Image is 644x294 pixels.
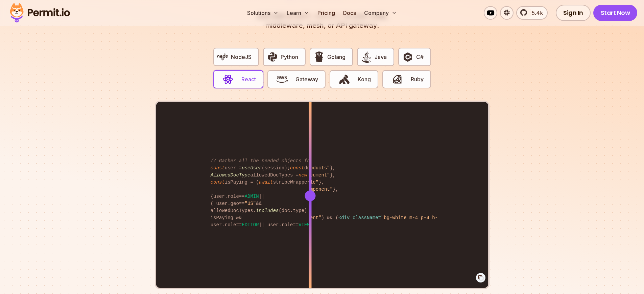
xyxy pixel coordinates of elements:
[338,215,495,220] span: Document
[315,6,338,20] a: Pricing
[381,215,452,220] span: "bg-white m-4 p-4 h-full"
[338,215,455,220] span: < = >
[206,152,438,234] code: permit. ([ { : , : }, { : , : }, { : , : }, { : , : }, ]); ... <div> {permitState?. ( , ) && ( )}...
[211,172,251,178] span: AllowedDocType
[416,53,424,61] span: C#
[293,208,304,213] span: type
[358,75,371,83] span: Kong
[7,1,73,24] img: Permit logo
[242,222,259,228] span: EDITOR
[340,6,359,20] a: Docs
[256,208,279,213] span: includes
[281,53,298,61] span: Python
[299,222,315,228] span: VIEWER
[245,194,259,199] span: ADMIN
[228,194,239,199] span: role
[245,201,256,206] span: "US"
[375,53,387,61] span: Java
[217,51,229,63] img: NodeJS
[361,51,372,63] img: Java
[225,222,236,228] span: role
[391,73,403,85] img: Ruby
[267,51,278,63] img: Python
[211,158,373,164] span: // Gather all the needed objects for the permission check
[284,6,312,20] button: Learn
[327,53,345,61] span: Golang
[302,165,330,171] span: "Products"
[593,5,638,21] a: Start Now
[231,53,252,61] span: NodeJS
[313,51,325,63] img: Golang
[211,180,225,185] span: const
[276,73,288,85] img: Gateway
[211,165,225,171] span: const
[295,75,318,83] span: Gateway
[516,6,548,20] a: 5.4k
[290,165,304,171] span: const
[341,215,350,220] span: div
[302,172,330,178] span: "document"
[411,75,424,83] span: Ruby
[231,201,239,206] span: geo
[242,165,262,171] span: useUser
[299,172,307,178] span: new
[206,152,438,234] code: user = (session); doc = ( ); allowedDocTypes = (user. ); isPaying = ( stripeWrapper. (user. )) ==...
[361,6,400,20] button: Company
[556,5,591,21] a: Sign In
[353,215,378,220] span: className
[282,222,293,228] span: role
[339,73,350,85] img: Kong
[402,51,413,63] img: C#
[222,73,234,85] img: React
[528,9,543,17] span: 5.4k
[302,187,333,192] span: "component"
[259,180,273,185] span: await
[244,6,281,20] button: Solutions
[241,75,256,83] span: React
